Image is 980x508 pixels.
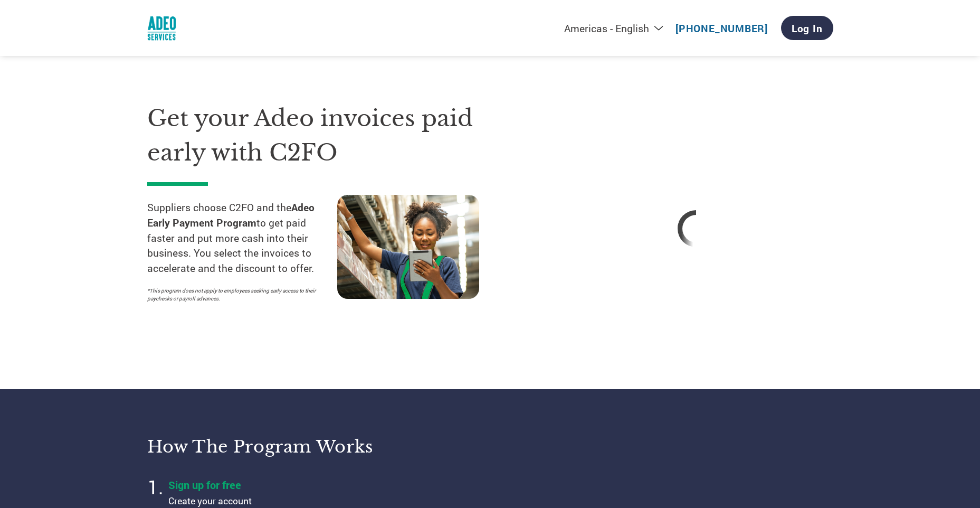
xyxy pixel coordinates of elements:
[147,201,315,229] strong: Adeo Early Payment Program
[147,436,477,457] h3: How the program works
[781,16,833,40] a: Log In
[168,494,432,508] p: Create your account
[168,478,432,492] h4: Sign up for free
[147,200,337,276] p: Suppliers choose C2FO and the to get paid faster and put more cash into their business. You selec...
[675,22,768,35] a: [PHONE_NUMBER]
[147,287,327,303] p: *This program does not apply to employees seeking early access to their paychecks or payroll adva...
[337,195,479,299] img: supply chain worker
[147,101,527,170] h1: Get your Adeo invoices paid early with C2FO
[147,14,176,43] img: Adeo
